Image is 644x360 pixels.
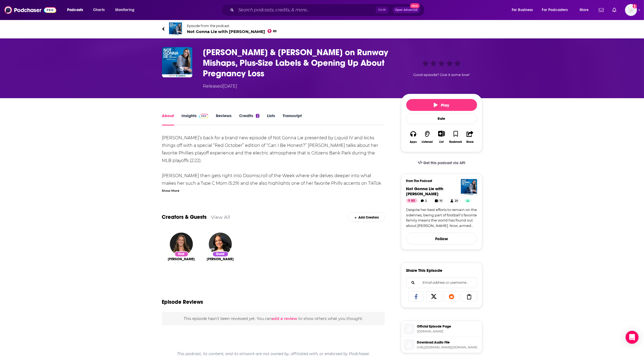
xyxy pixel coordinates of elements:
[440,140,444,144] div: List
[625,4,637,16] span: Logged in as mcastricone
[406,186,444,196] a: Not Gonna Lie with Kylie Kelce
[404,339,480,351] a: Download Audio File[URL][DOMAIN_NAME][DOMAIN_NAME][DOMAIN_NAME][DOMAIN_NAME][DOMAIN_NAME]
[226,4,430,16] div: Search podcasts, credits, & more...
[461,179,477,195] img: Not Gonna Lie with Kylie Kelce
[199,114,209,118] img: Podchaser Pro
[449,127,463,147] button: Bookmark
[576,6,596,14] button: open menu
[216,113,232,125] a: Reviews
[432,199,445,203] a: 10
[162,113,174,125] a: About
[174,251,189,257] div: Host
[406,99,477,111] button: Play
[455,198,458,204] span: 20
[4,5,56,15] img: Podchaser - Follow, Share and Rate Podcasts
[463,127,477,147] button: Share
[444,291,460,302] a: Share on Reddit
[182,113,209,125] a: InsightsPodchaser Pro
[610,5,619,15] a: Show notifications dropdown
[63,6,90,14] button: open menu
[626,331,639,344] div: Open Intercom Messenger
[67,6,83,14] span: Podcasts
[256,114,259,118] div: 2
[187,29,277,34] span: Not Gonna Lie with [PERSON_NAME]
[580,6,589,14] span: More
[376,6,388,14] span: Ctrl K
[466,140,474,144] div: Share
[434,103,449,108] span: Play
[411,278,473,288] input: Email address or username...
[162,214,207,220] a: Creators & Guests
[440,198,442,204] span: 10
[542,6,568,14] span: For Podcasters
[169,22,182,35] img: Not Gonna Lie with Kylie Kelce
[406,233,477,245] button: Follow
[404,323,480,335] a: Official Episode Page[DOMAIN_NAME]
[406,179,473,183] h3: From The Podcast
[597,5,606,15] a: Show notifications dropdown
[414,73,470,77] span: Good episode? Give it some love!
[111,6,141,14] button: open menu
[90,6,108,14] a: Charts
[426,291,442,302] a: Share on X/Twitter
[417,329,480,333] span: lnk.to
[93,6,105,14] span: Charts
[162,299,203,305] h3: Episode Reviews
[209,233,232,256] img: Ashley Graham
[273,30,277,32] span: 85
[422,140,433,144] div: Listened
[212,251,229,257] div: Guest
[211,214,230,220] a: View All
[508,6,540,14] button: open menu
[406,127,420,147] button: Apps
[395,9,418,11] span: Open Advanced
[625,4,637,16] button: Show profile menu
[425,198,427,204] span: 2
[348,212,385,222] div: Add Creators
[512,6,533,14] span: For Business
[423,161,465,165] span: Get this podcast via API
[393,7,420,13] button: Open AdvancedNew
[184,316,363,321] span: This episode hasn't been reviewed yet. You can to show others what you thought.
[207,257,234,261] a: Ashley Graham
[170,233,193,256] img: Kylie Kelce
[449,140,462,144] div: Bookmark
[168,257,195,261] span: [PERSON_NAME]
[434,127,448,147] div: Show More ButtonList
[420,127,434,147] button: Listened
[417,340,480,345] span: Download Audio File
[162,22,322,35] a: Not Gonna Lie with Kylie KelceEpisode from the podcastNot Gonna Lie with [PERSON_NAME]85
[625,4,637,16] img: User Profile
[236,6,376,14] input: Search podcasts, credits, & more...
[406,268,442,273] h3: Share This Episode
[272,316,297,322] button: add a review
[417,324,480,329] span: Official Episode Page
[461,291,477,302] a: Copy Link
[203,83,237,90] div: Released [DATE]
[267,113,275,125] a: Lists
[633,4,637,8] svg: Add a profile image
[448,199,460,203] a: 20
[406,277,477,288] div: Search followers
[410,140,417,144] div: Apps
[187,24,277,28] span: Episode from the podcast
[203,47,392,79] h1: Kylie & Ashley Graham on Runway Mishaps, Plus-Size Labels & Opening Up About Pregnancy Loss
[283,113,302,125] a: Transcript
[417,345,480,349] span: https://pdst.fm/e/prfx.byspotify.com/e/pscrb.fm/rss/p/claritaspod.com/measure/traffic.megaphone.f...
[411,198,415,204] span: 85
[239,113,259,125] a: Credits2
[168,257,195,261] a: Kylie Kelce
[207,257,234,261] span: [PERSON_NAME]
[115,6,134,14] span: Monitoring
[414,156,470,170] a: Get this podcast via API
[418,199,429,203] a: 2
[436,131,447,137] button: Show More Button
[406,199,417,203] a: 85
[162,47,192,77] a: Kylie & Ashley Graham on Runway Mishaps, Plus-Size Labels & Opening Up About Pregnancy Loss
[406,186,444,196] span: Not Gonna Lie with [PERSON_NAME]
[539,6,576,14] button: open menu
